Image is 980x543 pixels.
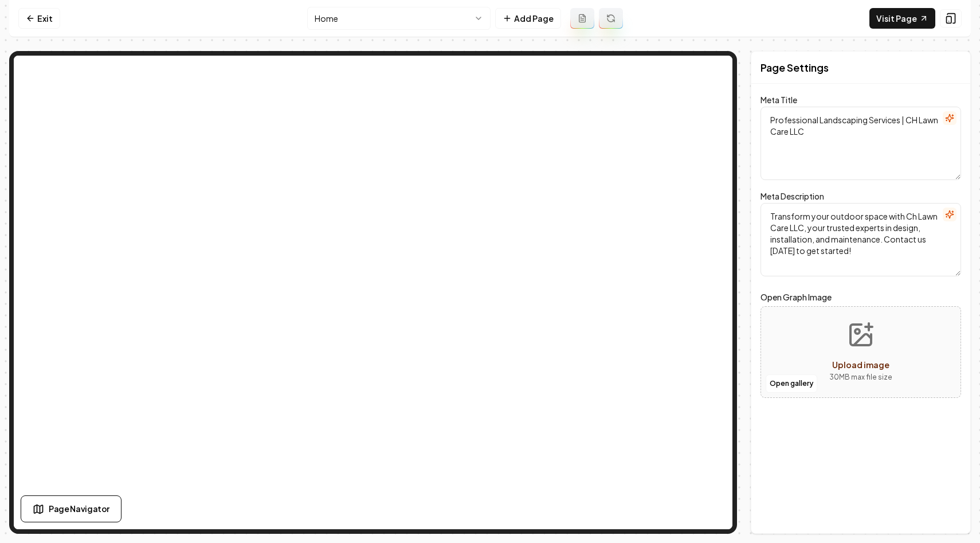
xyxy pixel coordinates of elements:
[761,290,961,304] label: Open Graph Image
[570,8,594,29] button: Add admin page prompt
[869,8,935,29] a: Visit Page
[832,360,889,370] span: Upload image
[761,191,824,201] label: Meta Description
[21,495,121,522] button: Page Navigator
[599,8,623,29] button: Regenerate page
[495,8,561,29] button: Add Page
[829,372,892,383] p: 30 MB max file size
[761,60,829,76] h2: Page Settings
[18,8,60,29] a: Exit
[761,95,797,105] label: Meta Title
[766,374,817,393] button: Open gallery
[49,503,109,515] span: Page Navigator
[820,312,901,392] button: Upload image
